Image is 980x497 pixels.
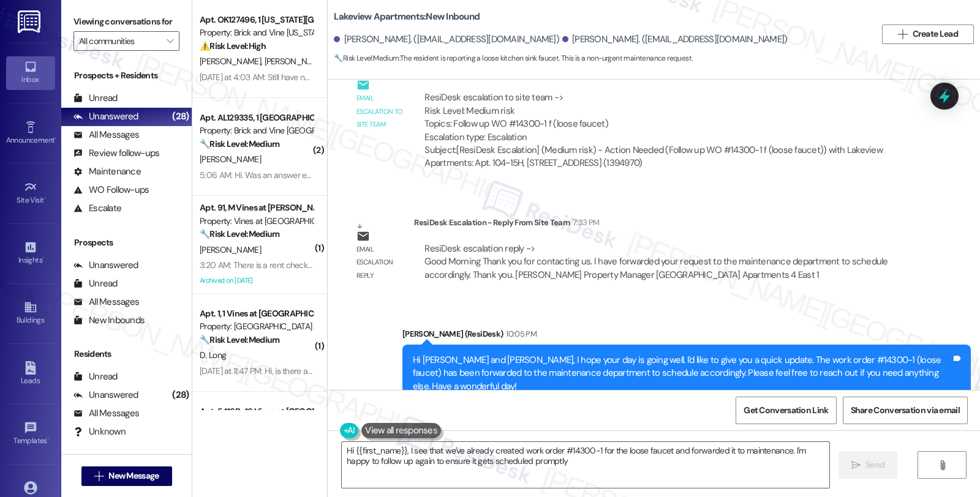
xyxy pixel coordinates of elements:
span: Get Conversation Link [744,404,828,417]
div: Apt. 5416B, .16 Vines at [GEOGRAPHIC_DATA] [200,405,313,418]
div: ResiDesk escalation reply -> Good Morning Thank you for contacting us. I have forwarded your requ... [424,242,888,281]
button: New Message [81,466,172,486]
button: Get Conversation Link [736,397,836,424]
span: D. Long [200,349,226,361]
div: (28) [169,107,192,126]
div: Property: Brick and Vine [GEOGRAPHIC_DATA] [200,124,313,137]
div: Property: Brick and Vine [US_STATE][GEOGRAPHIC_DATA] [200,26,313,39]
a: Insights • [6,237,55,270]
button: Send [839,451,898,479]
div: Apt. 1, 1 Vines at [GEOGRAPHIC_DATA] [200,307,313,320]
span: Create Lead [913,28,958,40]
div: Escalate [73,202,121,215]
div: All Messages [73,407,139,420]
div: Residents [61,348,192,361]
div: Hi [PERSON_NAME] and [PERSON_NAME], I hope your day is going well. I'd like to give you a quick u... [413,354,951,393]
i:  [167,36,173,46]
div: Prospects + Residents [61,69,192,82]
div: Email escalation to site team [356,92,404,131]
div: [PERSON_NAME]. ([EMAIL_ADDRESS][DOMAIN_NAME]) [562,33,788,46]
div: WO Follow-ups [73,184,149,196]
div: 10:05 PM [503,327,537,340]
span: • [44,194,46,203]
div: Prospects [61,236,192,249]
a: Site Visit • [6,177,55,210]
a: Templates • [6,417,55,450]
div: Apt. OK127496, 1 [US_STATE][GEOGRAPHIC_DATA] [200,13,313,26]
span: Share Conversation via email [851,404,960,417]
span: [PERSON_NAME] [200,244,261,255]
div: [PERSON_NAME]. ([EMAIL_ADDRESS][DOMAIN_NAME]) [334,33,559,46]
div: Unread [73,277,118,290]
div: [PERSON_NAME] (ResiDesk) [402,327,971,345]
i:  [94,471,104,481]
a: Buildings [6,297,55,330]
div: Apt. AL129335, 1 [GEOGRAPHIC_DATA] [200,111,313,124]
div: (28) [169,386,192,405]
i:  [898,29,907,39]
span: [PERSON_NAME] [200,154,261,165]
div: Unread [73,370,118,383]
img: ResiDesk Logo [18,10,43,33]
div: [DATE] at 4:03 AM: Still have not received an email response. [200,72,413,83]
div: Unanswered [73,389,138,402]
div: [DATE] at 11:47 PM: Hi, is there anyway I can get an emailed copy of my lease? The one with my si... [200,365,726,376]
div: Email escalation reply [356,243,404,282]
button: Share Conversation via email [843,397,968,424]
div: 5:06 AM: Hi. Was an answer ever received? [200,170,354,181]
textarea: Hi {{first_name}}, I see that we've already created work order #14300-1 for the loose faucet and ... [342,442,829,488]
div: Unanswered [73,110,138,123]
span: : The resident is reporting a loose kitchen sink faucet. This is a non-urgent maintenance request. [334,52,692,65]
strong: 🔧 Risk Level: Medium [200,228,279,239]
span: • [42,254,44,263]
div: Property: Vines at [GEOGRAPHIC_DATA] [200,215,313,228]
span: New Message [108,469,159,482]
a: Leads [6,357,55,390]
div: All Messages [73,129,139,141]
div: 3:20 AM: There is a rent check that heading your way should arrive soon [200,260,456,271]
button: Create Lead [882,24,974,44]
div: ResiDesk Escalation - Reply From Site Team [414,216,914,233]
span: [PERSON_NAME] [200,56,265,67]
strong: 🔧 Risk Level: Medium [200,138,279,149]
label: Viewing conversations for [73,12,179,31]
strong: ⚠️ Risk Level: High [200,40,266,51]
b: Lakeview Apartments: New Inbound [334,10,480,23]
div: All Messages [73,296,139,308]
div: 7:33 PM [570,216,599,229]
div: Subject: [ResiDesk Escalation] (Medium risk) - Action Needed (Follow up WO #14300-1 f (loose fauc... [424,144,904,170]
strong: 🔧 Risk Level: Medium [200,334,279,345]
div: Maintenance [73,165,141,178]
div: Property: [GEOGRAPHIC_DATA] Apts [200,320,313,333]
input: All communities [79,31,160,51]
span: Send [865,458,884,471]
div: Unknown [73,425,126,438]
div: New Inbounds [73,314,145,327]
i:  [938,460,947,470]
span: [PERSON_NAME] [265,56,326,67]
strong: 🔧 Risk Level: Medium [334,53,399,63]
span: • [47,435,49,443]
div: Review follow-ups [73,147,159,160]
a: Inbox [6,56,55,89]
div: Unanswered [73,259,138,272]
i:  [851,460,861,470]
div: Unread [73,92,118,105]
span: • [55,134,56,143]
div: Apt. 91, M Vines at [PERSON_NAME] [200,201,313,214]
div: ResiDesk escalation to site team -> Risk Level: Medium risk Topics: Follow up WO #14300-1 f (loos... [424,91,904,144]
div: Archived on [DATE] [198,273,314,288]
